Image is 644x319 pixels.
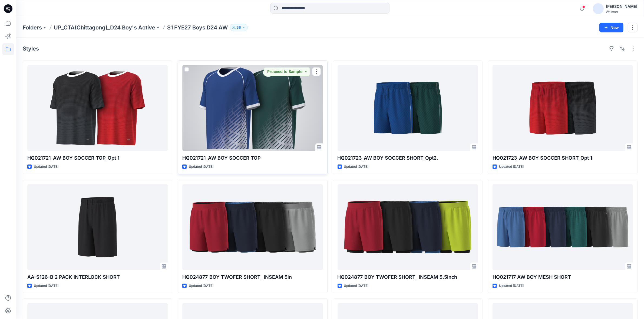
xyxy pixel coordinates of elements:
img: avatar [593,3,604,14]
p: Updated [DATE] [499,164,524,170]
p: HQ024877_BOY TWOFER SHORT_ INSEAM 5in [182,273,323,281]
a: HQ021721_AW BOY SOCCER TOP_Opt 1 [27,65,168,151]
p: HQ021717_AW BOY MESH SHORT [493,273,633,281]
p: Updated [DATE] [34,164,58,170]
a: HQ024877_BOY TWOFER SHORT_ INSEAM 5in [182,184,323,270]
p: HQ021721_AW BOY SOCCER TOP_Opt 1 [27,154,168,162]
p: Updated [DATE] [34,283,58,289]
p: Updated [DATE] [344,283,369,289]
p: AA-S126-B 2 PACK INTERLOCK SHORT [27,273,168,281]
a: HQ021717_AW BOY MESH SHORT [493,184,633,270]
a: HQ021721_AW BOY SOCCER TOP [182,65,323,151]
a: AA-S126-B 2 PACK INTERLOCK SHORT [27,184,168,270]
p: S1 FYE27 Boys D24 AW [167,24,228,31]
p: 36 [237,25,241,31]
a: HQ021723_AW BOY SOCCER SHORT_Opt2. [338,65,478,151]
p: HQ021723_AW BOY SOCCER SHORT_Opt 1 [493,154,633,162]
a: HQ021723_AW BOY SOCCER SHORT_Opt 1 [493,65,633,151]
div: Walmart [606,10,637,14]
p: Updated [DATE] [189,164,213,170]
button: 36 [230,24,248,31]
a: Folders [23,24,42,31]
p: Updated [DATE] [344,164,369,170]
a: HQ024877_BOY TWOFER SHORT_ INSEAM 5.5inch [338,184,478,270]
h4: Styles [23,45,39,52]
div: [PERSON_NAME] [606,3,637,10]
p: Updated [DATE] [189,283,213,289]
p: HQ021723_AW BOY SOCCER SHORT_Opt2. [338,154,478,162]
button: New [599,23,623,32]
p: HQ024877_BOY TWOFER SHORT_ INSEAM 5.5inch [338,273,478,281]
a: UP_CTA(Chittagong)_D24 Boy's Active [54,24,155,31]
p: Updated [DATE] [499,283,524,289]
p: HQ021721_AW BOY SOCCER TOP [182,154,323,162]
